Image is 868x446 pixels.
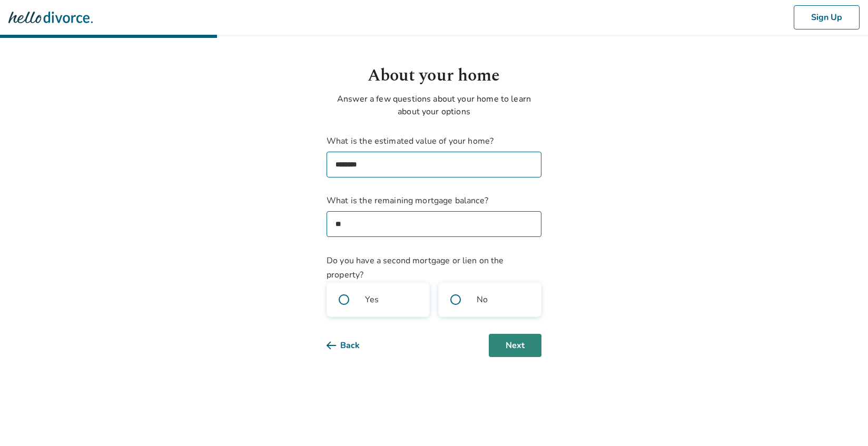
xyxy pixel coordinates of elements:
[794,5,860,29] button: Sign Up
[8,7,93,28] img: Hello Divorce Logo
[327,152,541,177] input: What is the estimated value of your home?
[327,255,504,281] span: Do you have a second mortgage or lien on the property?
[365,293,379,306] span: Yes
[477,293,488,306] span: No
[327,93,541,118] p: Answer a few questions about your home to learn about your options
[327,194,541,207] span: What is the remaining mortgage balance?
[327,334,377,357] button: Back
[815,395,868,446] iframe: Chat Widget
[327,211,541,237] input: What is the remaining mortgage balance?
[327,135,541,147] span: What is the estimated value of your home?
[327,63,541,88] h1: About your home
[489,334,541,357] button: Next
